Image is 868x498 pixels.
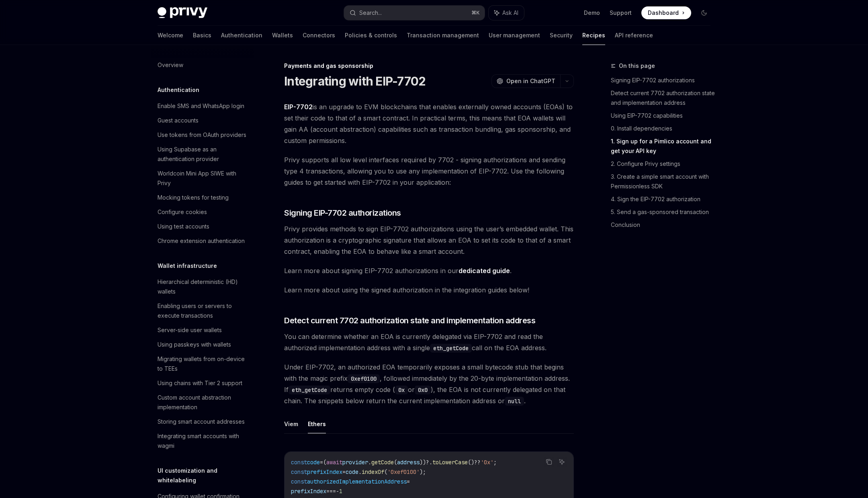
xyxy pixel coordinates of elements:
[151,414,254,429] a: Storing smart account addresses
[284,154,574,188] span: Privy supports all low level interfaces required by 7702 - signing authorizations and sending typ...
[387,468,420,476] span: '0xef0100'
[384,468,387,476] span: (
[291,488,326,495] span: prefixIndex
[359,8,382,18] div: Search...
[158,116,199,125] div: Guest accounts
[284,414,298,433] button: Viem
[151,142,254,166] a: Using Supabase as an authentication provider
[158,130,246,140] div: Use tokens from OAuth providers
[284,331,574,353] span: You can determine whether an EOA is currently delegated via EIP-7702 and read the authorized impl...
[489,26,540,45] a: User management
[339,488,342,495] span: 1
[346,468,358,476] span: code
[557,457,567,467] button: Ask AI
[158,60,183,70] div: Overview
[289,386,330,394] code: eth_getCode
[308,414,326,433] button: Ethers
[505,397,524,406] code: null
[641,6,691,19] a: Dashboard
[320,459,323,466] span: =
[420,468,426,476] span: );
[284,101,574,146] span: is an upgrade to EVM blockchains that enables externally owned accounts (EOAs) to set their code ...
[491,74,560,88] button: Open in ChatGPT
[611,170,717,193] a: 3. Create a simple smart account with Permissionless SDK
[158,431,249,451] div: Integrating smart accounts with wagmi
[151,275,254,299] a: Hierarchical deterministic (HD) wallets
[358,468,362,476] span: .
[151,128,254,142] a: Use tokens from OAuth providers
[158,169,249,188] div: Worldcoin Mini App SIWE with Privy
[284,361,574,406] span: Under EIP-7702, an authorized EOA temporarily exposes a small bytecode stub that begins with the ...
[342,459,368,466] span: provider
[303,26,335,45] a: Connectors
[326,488,336,495] span: ===
[291,468,307,476] span: const
[291,478,307,485] span: const
[151,219,254,234] a: Using test accounts
[611,122,717,135] a: 0. Install dependencies
[489,6,524,20] button: Ask AI
[611,87,717,109] a: Detect current 7702 authorization state and implementation address
[611,206,717,218] a: 5. Send a gas-sponsored transaction
[342,468,346,476] span: =
[471,10,480,16] span: ⌘ K
[158,85,199,95] h5: Authentication
[698,6,710,19] button: Toggle dark mode
[544,457,554,467] button: Copy the contents from the code block
[158,325,222,335] div: Server-side user wallets
[291,459,307,466] span: const
[582,26,605,45] a: Recipes
[550,26,573,45] a: Security
[362,468,384,476] span: indexOf
[415,386,431,394] code: 0x0
[272,26,293,45] a: Wallets
[432,459,468,466] span: toLowerCase
[158,207,207,217] div: Configure cookies
[506,77,555,85] span: Open in ChatGPT
[158,236,245,246] div: Chrome extension authentication
[394,459,397,466] span: (
[326,459,342,466] span: await
[158,222,209,231] div: Using test accounts
[158,261,217,271] h5: Wallet infrastructure
[348,374,380,383] code: 0xef0100
[151,113,254,128] a: Guest accounts
[284,284,574,296] span: Learn more about using the signed authorization in the integration guides below!
[619,61,655,71] span: On this page
[368,459,371,466] span: .
[193,26,211,45] a: Basics
[611,157,717,170] a: 2. Configure Privy settings
[468,459,474,466] span: ()
[151,390,254,414] a: Custom account abstraction implementation
[158,101,244,111] div: Enable SMS and WhatsApp login
[611,74,717,87] a: Signing EIP-7702 authorizations
[611,135,717,157] a: 1. Sign up for a Pimlico account and get your API key
[158,466,254,485] h5: UI customization and whitelabeling
[307,459,320,466] span: code
[158,301,249,320] div: Enabling users or servers to execute transactions
[420,459,432,466] span: ))?.
[158,340,231,349] div: Using passkeys with wallets
[307,468,342,476] span: prefixIndex
[648,9,679,17] span: Dashboard
[151,299,254,323] a: Enabling users or servers to execute transactions
[336,488,339,495] span: -
[395,386,408,394] code: 0x
[151,376,254,390] a: Using chains with Tier 2 support
[151,58,254,72] a: Overview
[611,218,717,231] a: Conclusion
[615,26,653,45] a: API reference
[284,265,574,276] span: Learn more about signing EIP-7702 authorizations in our .
[151,99,254,113] a: Enable SMS and WhatsApp login
[221,26,262,45] a: Authentication
[345,26,397,45] a: Policies & controls
[151,205,254,219] a: Configure cookies
[284,62,574,70] div: Payments and gas sponsorship
[611,193,717,206] a: 4. Sign the EIP-7702 authorization
[151,352,254,376] a: Migrating wallets from on-device to TEEs
[158,7,207,18] img: dark logo
[323,459,326,466] span: (
[158,145,249,164] div: Using Supabase as an authentication provider
[344,6,485,20] button: Search...⌘K
[284,315,535,326] span: Detect current 7702 authorization state and implementation address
